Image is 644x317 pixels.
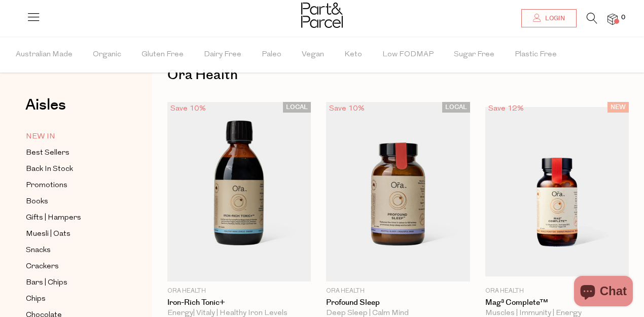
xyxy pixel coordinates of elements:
[25,97,66,123] a: Aisles
[571,276,636,309] inbox-online-store-chat: Shopify online store chat
[26,276,118,289] a: Bars | Chips
[454,37,494,73] span: Sugar Free
[26,195,118,208] a: Books
[26,212,81,224] span: Gifts | Hampers
[26,130,118,143] a: NEW IN
[543,14,565,23] span: Login
[301,3,343,28] img: Part&Parcel
[26,180,67,192] span: Promotions
[26,228,118,240] a: Muesli | Oats
[204,37,241,73] span: Dairy Free
[26,260,118,273] a: Crackers
[167,287,311,296] p: Ora Health
[485,298,629,307] a: Mag³ Complete™
[26,277,67,289] span: Bars | Chips
[26,147,69,159] span: Best Sellers
[26,179,118,192] a: Promotions
[326,287,470,296] p: Ora Health
[619,13,628,22] span: 0
[26,212,118,224] a: Gifts | Hampers
[26,228,70,240] span: Muesli | Oats
[26,147,118,159] a: Best Sellers
[25,94,66,116] span: Aisles
[26,131,55,143] span: NEW IN
[344,37,362,73] span: Keto
[442,102,470,113] span: LOCAL
[26,163,118,175] a: Back In Stock
[93,37,121,73] span: Organic
[26,261,59,273] span: Crackers
[485,107,629,276] img: Mag³ Complete™
[607,14,618,24] a: 0
[326,298,470,307] a: Profound Sleep
[26,244,118,257] a: Snacks
[485,287,629,296] p: Ora Health
[16,37,73,73] span: Australian Made
[26,244,51,257] span: Snacks
[26,196,48,208] span: Books
[167,102,311,281] img: Iron-Rich Tonic+
[283,102,311,113] span: LOCAL
[167,63,629,87] h1: Ora Health
[607,102,629,113] span: NEW
[26,293,118,305] a: Chips
[167,102,209,116] div: Save 10%
[26,293,46,305] span: Chips
[302,37,324,73] span: Vegan
[521,9,577,27] a: Login
[167,298,311,307] a: Iron-Rich Tonic+
[326,102,368,116] div: Save 10%
[485,102,527,116] div: Save 12%
[515,37,557,73] span: Plastic Free
[141,37,184,73] span: Gluten Free
[262,37,281,73] span: Paleo
[326,102,470,281] img: Profound Sleep
[26,163,73,175] span: Back In Stock
[382,37,434,73] span: Low FODMAP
